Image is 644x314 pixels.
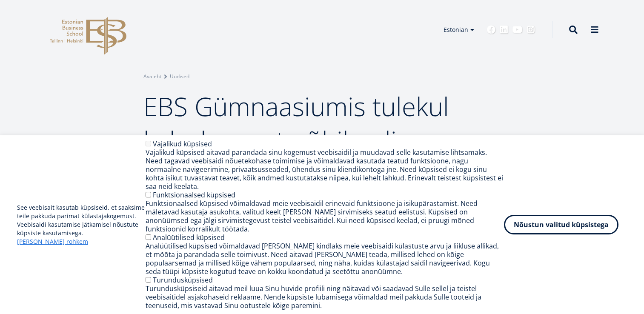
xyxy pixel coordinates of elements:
[146,284,504,310] div: Turundusküpsiseid aitavad meil luua Sinu huvide profiili ning näitavad või saadavad Sulle sellel ...
[512,26,522,34] a: Youtube
[153,233,225,242] label: Analüütilised küpsised
[500,26,508,34] a: Linkedin
[153,139,212,148] label: Vajalikud küpsised
[504,215,618,234] button: Nõustun valitud küpsistega
[146,242,504,276] div: Analüütilised küpsised võimaldavad [PERSON_NAME] kindlaks meie veebisaidi külastuste arvu ja liik...
[143,89,456,260] span: EBS Gümnaasiumis tulekul kaks kursust põhikooli lõpetajatele: matemaatikakursus ja eesti keele ku...
[487,26,495,34] a: Facebook
[146,148,504,191] div: Vajalikud küpsised aitavad parandada sinu kogemust veebisaidil ja muudavad selle kasutamise lihts...
[527,26,535,34] a: Instagram
[170,72,189,81] a: Uudised
[17,203,146,246] p: See veebisait kasutab küpsiseid, et saaksime teile pakkuda parimat külastajakogemust. Veebisaidi ...
[153,190,235,200] label: Funktsionaalsed küpsised
[153,275,213,285] label: Turundusküpsised
[146,199,504,233] div: Funktsionaalsed küpsised võimaldavad meie veebisaidil erinevaid funktsioone ja isikupärastamist. ...
[17,237,88,246] a: [PERSON_NAME] rohkem
[143,72,161,81] a: Avaleht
